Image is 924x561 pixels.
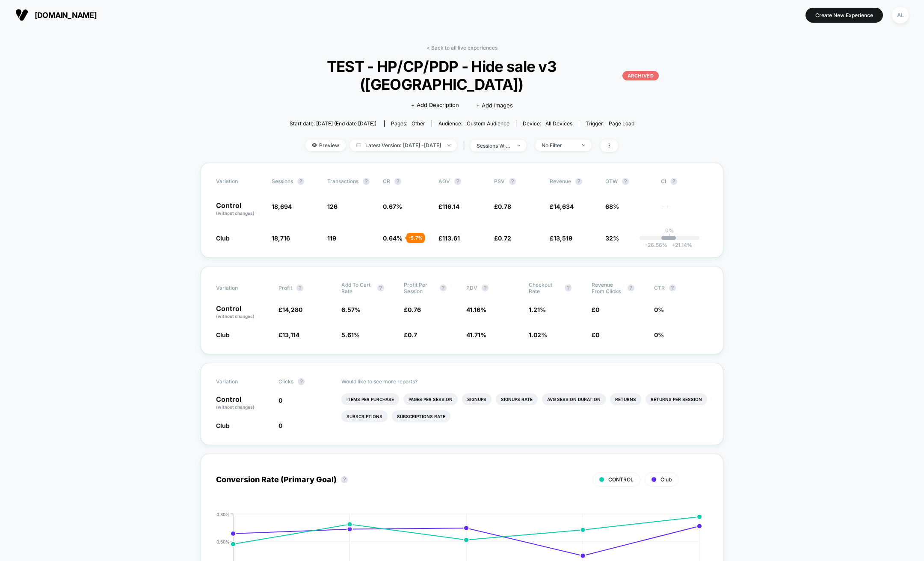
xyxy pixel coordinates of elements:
span: £ [404,306,421,313]
span: Club [216,422,230,429]
button: ? [454,178,461,185]
span: 126 [327,203,338,210]
span: Latest Version: [DATE] - [DATE] [350,140,457,151]
span: OTW [605,178,652,185]
span: all devices [545,120,572,127]
button: ? [298,378,305,385]
span: Revenue From Clicks [592,282,623,294]
p: ARCHIVED [622,71,659,80]
span: Club [216,331,230,338]
img: calendar [356,143,361,147]
span: 21.14 % [667,242,692,248]
button: [DOMAIN_NAME] [13,8,99,22]
li: Signups Rate [496,393,538,405]
span: 0.67 % [383,203,402,210]
span: £ [592,331,599,338]
li: Subscriptions [341,410,388,422]
div: Audience: [438,120,509,127]
span: Preview [305,140,346,151]
div: Pages: [391,120,425,127]
span: Sessions [272,178,293,184]
li: Signups [462,393,492,405]
div: - 5.7 % [406,233,425,243]
span: 18,716 [272,234,290,242]
button: ? [669,285,676,291]
li: Subscriptions Rate [392,410,450,422]
li: Items Per Purchase [341,393,399,405]
span: 0 [595,306,599,313]
span: Profit [278,285,292,291]
span: Page Load [609,120,634,127]
span: CR [383,178,390,184]
span: Add To Cart Rate [341,282,373,294]
li: Returns Per Session [646,393,707,405]
span: TEST - HP/CP/PDP - Hide sale v3 ([GEOGRAPHIC_DATA]) [265,57,659,93]
button: ? [628,285,634,291]
button: ? [509,178,516,185]
span: CI [661,178,708,185]
span: 0.76 [408,306,421,313]
span: 5.61 % [341,331,360,338]
li: Avg Session Duration [542,393,606,405]
span: Clicks [278,378,293,385]
span: 0.64 % [383,234,403,242]
li: Returns [610,393,641,405]
button: ? [363,178,370,185]
span: 1.02 % [529,331,547,338]
span: 0 % [654,306,664,313]
span: Revenue [550,178,571,184]
span: 0.7 [408,331,417,338]
img: end [582,144,585,146]
button: ? [622,178,629,185]
a: < Back to all live experiences [426,45,498,51]
button: Create New Experience [806,8,883,23]
span: £ [550,203,574,210]
tspan: 0.60% [216,539,230,544]
p: | [669,234,670,240]
button: ? [575,178,582,185]
span: 32% [605,234,619,242]
p: 0% [665,227,674,234]
span: -26.56 % [645,242,667,248]
button: ? [440,285,447,291]
span: AOV [438,178,450,184]
span: Club [216,234,230,242]
span: 6.57 % [341,306,361,313]
div: AL [892,7,909,24]
img: end [447,144,450,146]
span: 13,519 [554,234,572,242]
span: (without changes) [216,211,255,216]
button: ? [297,178,304,185]
span: 14,634 [554,203,574,210]
span: £ [438,234,460,242]
span: + [672,242,675,248]
span: other [412,120,425,127]
span: 13,114 [282,331,299,338]
span: Checkout Rate [529,282,560,294]
li: Pages Per Session [403,393,458,405]
span: Start date: [DATE] (End date [DATE]) [290,120,376,127]
span: £ [550,234,572,242]
span: Variation [216,178,263,185]
span: (without changes) [216,404,255,410]
span: 0.78 [498,203,511,210]
button: ? [296,285,303,291]
span: + Add Description [411,101,459,110]
span: 14,280 [282,306,302,313]
span: £ [494,234,511,242]
span: £ [404,331,417,338]
span: £ [438,203,459,210]
p: Control [216,396,270,410]
span: Profit Per Session [404,282,435,294]
button: ? [565,285,572,291]
span: --- [661,204,708,217]
span: (without changes) [216,314,255,319]
tspan: 0.80% [216,511,230,516]
img: Visually logo [15,9,28,21]
span: [DOMAIN_NAME] [35,11,97,20]
button: ? [670,178,677,185]
span: Variation [216,282,263,294]
button: ? [341,476,348,483]
span: Transactions [327,178,358,184]
span: | [461,140,470,152]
